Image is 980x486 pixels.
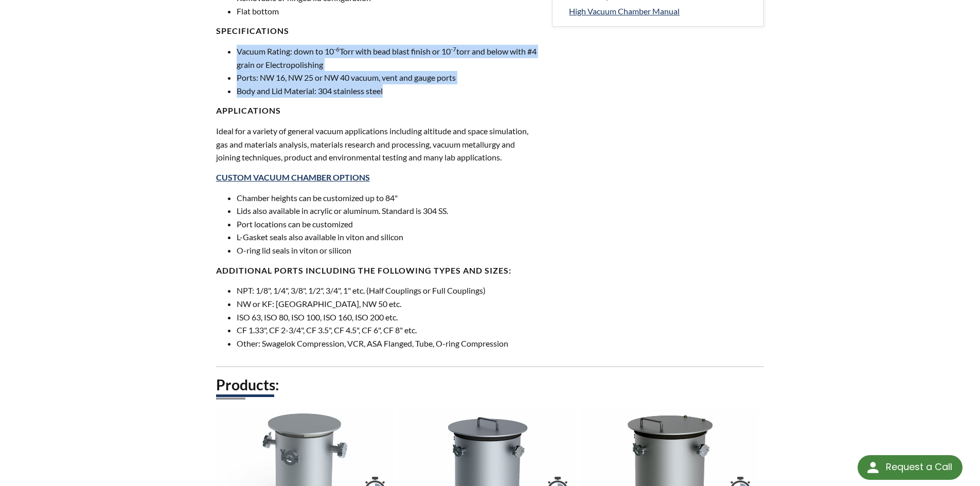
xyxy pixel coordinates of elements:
h4: APPLICATIONS [216,105,540,116]
li: ISO 63, ISO 80, ISO 100, ISO 160, ISO 200 etc. [237,311,540,324]
li: Port locations can be customized [237,218,540,231]
p: Ideal for a variety of general vacuum applications including altitude and space simulation, gas a... [216,124,540,164]
li: NW or KF: [GEOGRAPHIC_DATA], NW 50 etc. [237,297,540,311]
sup: -6 [334,45,340,53]
a: Custom Vacuum Chamber Options [216,172,370,182]
li: O-ring lid seals in viton or silicon [237,244,540,257]
li: Chamber heights can be customized up to 84" [237,191,540,205]
img: round button [865,459,881,476]
li: L-Gasket seals also available in viton and silicon [237,230,540,244]
h4: Specifications [216,26,540,37]
li: Lids also available in acrylic or aluminum. Standard is 304 SS. [237,204,540,218]
span: High Vacuum Chamber Manual [569,6,680,16]
div: Request a Call [858,455,963,480]
li: Flat bottom [237,5,540,18]
sup: -7 [451,45,456,53]
li: Ports: NW 16, NW 25 or NW 40 vacuum, vent and gauge ports [237,71,540,84]
div: Request a Call [886,455,952,479]
li: Other: Swagelok Compression, VCR, ASA Flanged, Tube, O-ring Compression [237,337,540,350]
li: Body and Lid Material: 304 stainless steel [237,84,540,98]
h4: Additional ports including the following types and sizes: [216,265,540,276]
a: High Vacuum Chamber Manual [569,5,755,18]
li: CF 1.33", CF 2-3/4", CF 3.5", CF 4.5", CF 6", CF 8" etc. [237,323,540,337]
li: Vacuum Rating: down to 10 Torr with bead blast finish or 10 torr and below with #4 grain or Elect... [237,45,540,71]
li: NPT: 1/8", 1/4", 3/8", 1/2", 3/4", 1" etc. (Half Couplings or Full Couplings) [237,284,540,297]
h2: Products: [216,375,764,394]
